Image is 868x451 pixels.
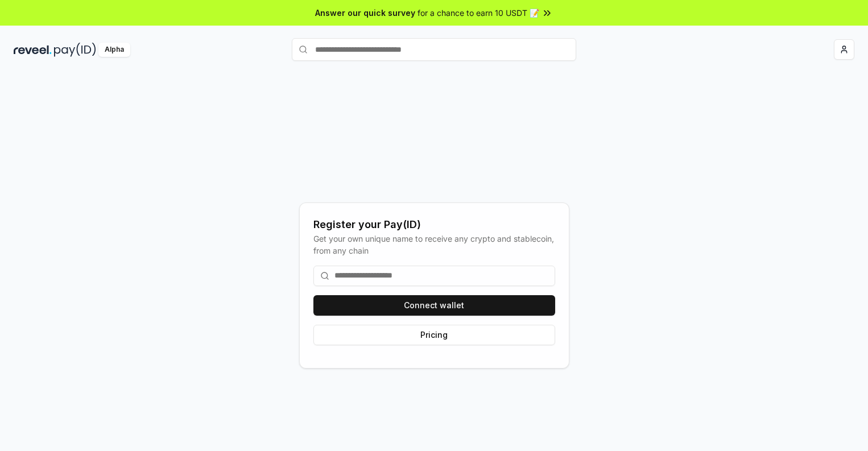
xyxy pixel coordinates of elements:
div: Get your own unique name to receive any crypto and stablecoin, from any chain [313,233,555,256]
button: Pricing [313,325,555,345]
img: pay_id [54,43,96,57]
div: Alpha [98,43,130,57]
button: Connect wallet [313,295,555,316]
span: Answer our quick survey [315,7,415,19]
img: reveel_dark [14,43,52,57]
div: Register your Pay(ID) [313,217,555,233]
span: for a chance to earn 10 USDT 📝 [418,7,539,19]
